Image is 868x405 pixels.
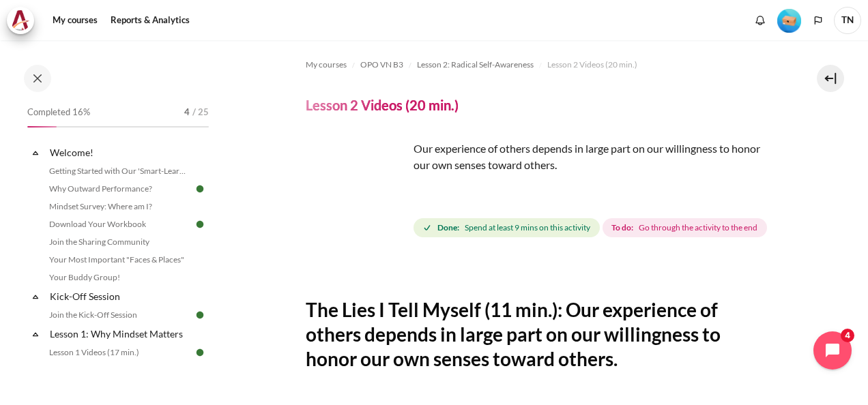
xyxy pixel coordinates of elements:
[45,307,194,323] a: Join the Kick-Off Session
[45,344,194,361] a: Lesson 1 Videos (17 min.)
[611,222,633,234] strong: To do:
[194,346,206,359] img: Done
[45,269,194,286] a: Your Buddy Group!
[45,163,194,179] a: Getting Started with Our 'Smart-Learning' Platform
[45,198,194,215] a: Mindset Survey: Where am I?
[834,7,861,34] span: TN
[7,7,41,34] a: Architeck Architeck
[360,59,403,71] span: OPO VN B3
[45,362,194,378] a: Lesson 1 Summary
[48,325,194,343] a: Lesson 1: Why Mindset Matters
[306,54,771,76] nav: Navigation bar
[777,9,801,33] img: Level #1
[437,222,459,234] strong: Done:
[306,57,347,73] a: My courses
[306,96,459,114] h4: Lesson 2 Videos (20 min.)
[29,327,42,341] span: Collapse
[414,215,770,240] div: Completion requirements for Lesson 2 Videos (20 min.)
[45,252,194,268] a: Your Most Important "Faces & Places"
[194,218,206,230] img: Done
[417,59,534,71] span: Lesson 2: Radical Self-Awareness
[11,10,30,31] img: Architeck
[834,7,861,34] a: User menu
[547,59,637,71] span: Lesson 2 Videos (20 min.)
[106,7,194,34] a: Reports & Analytics
[808,10,828,31] button: Languages
[29,146,42,160] span: Collapse
[45,216,194,232] a: Download Your Workbook
[27,106,90,119] span: Completed 16%
[29,290,42,303] span: Collapse
[45,234,194,250] a: Join the Sharing Community
[194,309,206,321] img: Done
[547,57,637,73] a: Lesson 2 Videos (20 min.)
[777,7,801,33] div: Level #1
[306,140,771,173] p: Our experience of others depends in large part on our willingness to honor our own senses toward ...
[639,222,757,234] span: Go through the activity to the end
[465,222,590,234] span: Spend at least 9 mins on this activity
[772,7,807,33] a: Level #1
[360,57,403,73] a: OPO VN B3
[192,106,209,119] span: / 25
[184,106,190,119] span: 4
[27,126,57,127] div: 16%
[48,7,102,34] a: My courses
[306,59,347,71] span: My courses
[45,181,194,197] a: Why Outward Performance?
[417,57,534,73] a: Lesson 2: Radical Self-Awareness
[750,10,770,31] div: Show notification window with no new notifications
[194,183,206,195] img: Done
[306,297,771,372] h2: The Lies I Tell Myself (11 min.): Our experience of others depends in large part on our willingne...
[48,287,194,305] a: Kick-Off Session
[48,143,194,162] a: Welcome!
[306,140,408,243] img: erw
